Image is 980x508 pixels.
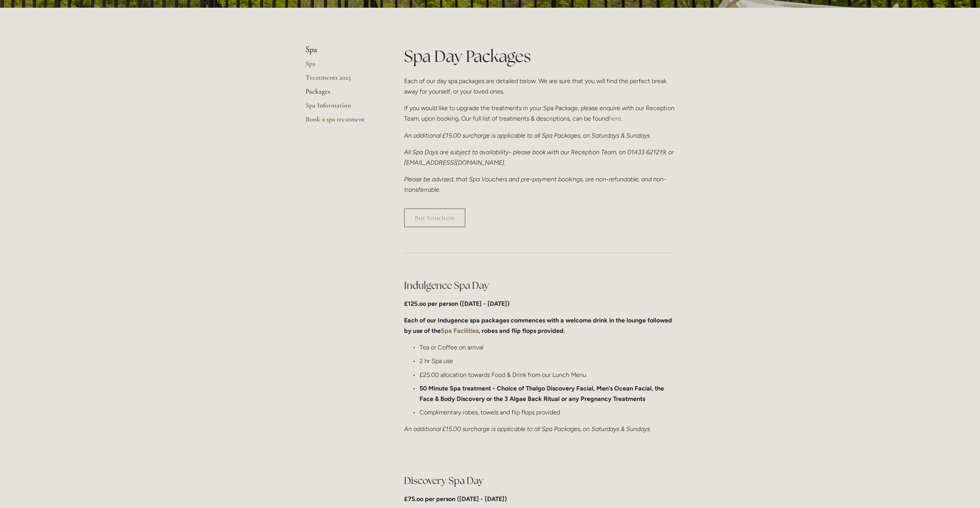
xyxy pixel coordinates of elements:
[404,495,507,503] strong: £75.oo per person ([DATE] - [DATE])
[404,45,675,68] h1: Spa Day Packages
[404,76,675,97] p: Each of our day spa packages are detailed below. We are sure that you will find the perfect break...
[404,103,675,124] p: If you would like to upgrade the treatments in your Spa Package, please enquire with our Receptio...
[404,317,674,334] strong: Each of our Indugence spa packages commences with a welcome drink in the lounge followed by use o...
[479,327,565,334] strong: , robes and flip flops provided.
[420,385,666,402] strong: 50 Minute Spa treatment - Choice of Thalgo Discovery Facial, Men’s Ocean Facial, the Face & Body ...
[420,342,675,353] p: Tea or Coffee on arrival
[404,208,465,227] a: Buy Vouchers
[404,425,651,433] em: An additional £15.00 surcharge is applicable to all Spa Packages, on Saturdays & Sundays.
[420,370,675,380] p: £25.00 allocation towards Food & Drink from our Lunch Menu
[404,132,651,139] em: An additional £15.00 surcharge is applicable to all Spa Packages, on Saturdays & Sundays.
[420,356,675,366] p: 2 hr Spa use
[609,115,621,122] a: here
[420,407,675,418] p: Complimentary robes, towels and flip flops provided
[306,101,379,115] a: Spa Information
[441,327,479,334] a: Spa Facilities
[306,115,379,129] a: Book a spa treatment
[306,45,379,55] li: Spa
[404,148,675,166] em: All Spa Days are subject to availability- please book with our Reception Team, on 01433 621219, o...
[306,87,379,101] a: Packages
[306,73,379,87] a: Treatments 2025
[404,279,675,292] h2: Indulgence Spa Day
[306,59,379,73] a: Spa
[404,474,675,488] h2: Discovery Spa Day
[404,176,666,193] em: Please be advised, that Spa Vouchers and pre-payment bookings, are non-refundable, and non-transf...
[404,300,510,307] strong: £125.oo per person ([DATE] - [DATE])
